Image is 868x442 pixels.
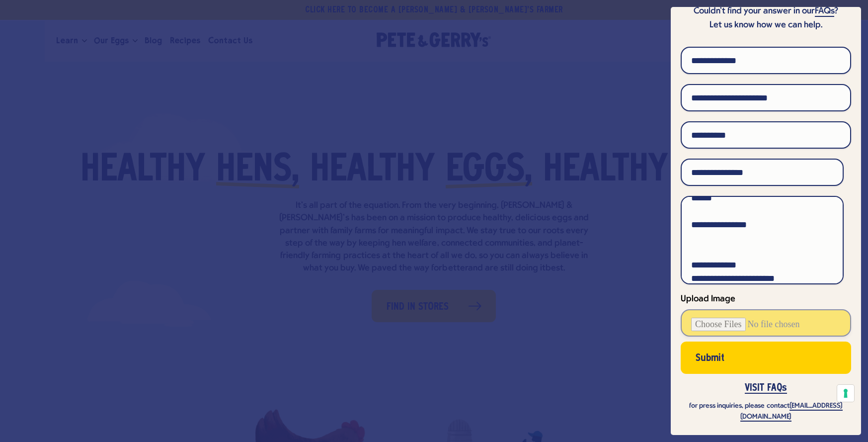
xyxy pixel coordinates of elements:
[696,355,724,362] span: Submit
[681,294,735,304] span: Upload Image
[745,383,787,394] a: VISIT FAQs
[681,401,851,423] p: for press inquiries, please contact
[740,402,842,422] a: [EMAIL_ADDRESS][DOMAIN_NAME]
[681,309,851,337] input: Upload Image
[837,385,854,402] button: Your consent preferences for tracking technologies
[681,342,851,374] button: Submit
[681,18,851,32] p: Let us know how we can help.
[681,4,851,18] p: Couldn’t find your answer in our ?
[815,6,834,17] a: FAQs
